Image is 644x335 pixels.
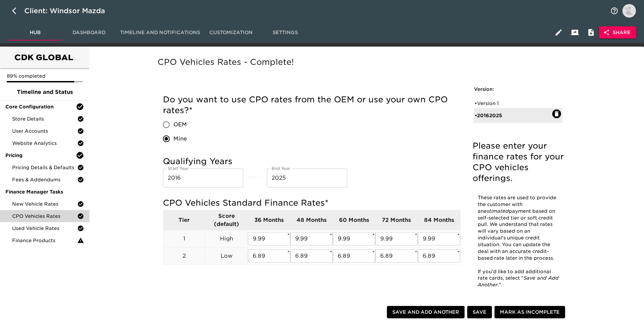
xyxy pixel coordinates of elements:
p: 84 Months [418,216,460,224]
button: Save and Add Another [387,306,465,318]
button: Save [467,306,492,318]
h5: CPO Vehicles Rates - Complete! [158,57,573,68]
span: Timeline and Notifications [120,28,200,37]
span: Finance Manager Tasks [5,188,84,195]
span: Hub [12,28,58,37]
span: OEM [173,121,187,129]
span: Share [605,28,631,37]
p: Tier [163,216,205,224]
h5: Do you want to use CPO rates from the OEM or use your own CPO rates? [163,94,460,116]
span: Mark as Incomplete [500,308,560,316]
p: 48 Months [290,216,333,224]
span: Customization [208,28,254,37]
span: User Accounts [12,128,77,134]
h5: Please enter your finance rates for your CPO vehicles offerings. [473,140,564,184]
em: estimated [484,208,509,214]
button: Client View [567,24,583,41]
span: Store Details [12,115,77,122]
button: Delete: 20162025 [552,109,561,118]
h5: Qualifying Years [163,156,460,167]
span: Used Vehicle Rates [12,225,77,232]
button: notifications [606,3,622,19]
span: Finance Products [12,237,77,244]
h6: Version: [474,86,562,93]
div: Client: Windsor Mazda [24,5,114,16]
p: 1 [163,235,205,243]
span: Core Configuration [5,103,76,110]
p: These rates are used to provide the customer with an payment based on self-selected tier or soft ... [478,195,559,288]
p: Score (default) [205,212,248,228]
div: •Version 1 [474,99,562,108]
button: Edit Hub [551,24,567,41]
span: Pricing [5,152,76,159]
button: Mark as Incomplete [495,306,565,318]
span: Timeline and Status [5,88,84,96]
button: Internal Notes and Comments [583,24,599,41]
p: 60 Months [333,216,375,224]
h5: CPO Vehicles Standard Finance Rates [163,198,460,208]
button: Share [599,26,636,39]
p: 36 Months [248,216,290,224]
span: New Vehicle Rates [12,201,77,207]
span: CPO Vehicles Rates [12,213,77,220]
p: Low [205,252,248,260]
span: Website Analytics [12,140,77,147]
p: 72 Months [375,216,418,224]
span: Save [473,308,486,316]
span: Dashboard [66,28,112,37]
span: Mine [173,135,187,143]
p: 89% completed [7,73,83,79]
span: Save and Add Another [392,308,459,316]
span: Pricing Details & Defaults [12,164,77,171]
p: 2 [163,252,205,260]
img: Profile [622,4,636,18]
div: • Version 1 [475,100,552,107]
p: High [205,235,248,243]
div: •20162025 [474,108,562,123]
div: • 20162025 [475,112,552,119]
span: Settings [262,28,308,37]
span: Fees & Addendums [12,176,77,183]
